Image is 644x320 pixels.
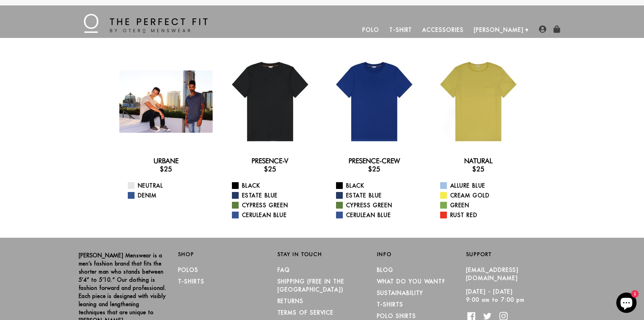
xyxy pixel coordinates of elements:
[128,182,213,190] a: Neutral
[349,157,400,165] a: Presence-Crew
[464,157,493,165] a: Natural
[153,157,178,165] a: Urbane
[128,191,213,199] a: Denim
[469,22,529,38] a: [PERSON_NAME]
[278,278,344,293] a: SHIPPING (Free in the [GEOGRAPHIC_DATA])
[539,25,546,33] img: user-account-icon.png
[328,165,421,173] h3: $25
[336,201,421,209] a: Cypress Green
[119,165,213,173] h3: $25
[466,251,566,257] h2: Support
[278,309,334,316] a: TERMS OF SERVICE
[223,165,317,173] h3: $25
[432,165,525,173] h3: $25
[84,14,208,33] img: The Perfect Fit - by Otero Menswear - Logo
[232,211,317,219] a: Cerulean Blue
[417,22,469,38] a: Accessories
[232,182,317,190] a: Black
[384,22,417,38] a: T-Shirt
[336,211,421,219] a: Cerulean Blue
[377,266,394,273] a: Blog
[278,266,290,273] a: FAQ
[377,278,446,285] a: What Do You Want?
[553,25,560,33] img: shopping-bag-icon.png
[440,211,525,219] a: Rust Red
[232,191,317,199] a: Estate Blue
[357,22,384,38] a: Polo
[614,293,639,315] inbox-online-store-chat: Shopify online store chat
[377,251,466,257] h2: Info
[278,298,304,304] a: RETURNS
[377,313,416,319] a: Polo Shirts
[377,290,424,296] a: Sustainability
[336,191,421,199] a: Estate Blue
[336,182,421,190] a: Black
[232,201,317,209] a: Cypress Green
[178,266,199,273] a: Polos
[278,251,367,257] h2: Stay in Touch
[178,278,205,285] a: T-Shirts
[440,191,525,199] a: Cream Gold
[466,287,555,304] p: [DATE] - [DATE] 9:00 am to 7:00 pm
[440,201,525,209] a: Green
[466,266,519,281] a: [EMAIL_ADDRESS][DOMAIN_NAME]
[440,182,525,190] a: Allure Blue
[377,301,403,308] a: T-Shirts
[252,157,288,165] a: Presence-V
[178,251,267,257] h2: Shop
